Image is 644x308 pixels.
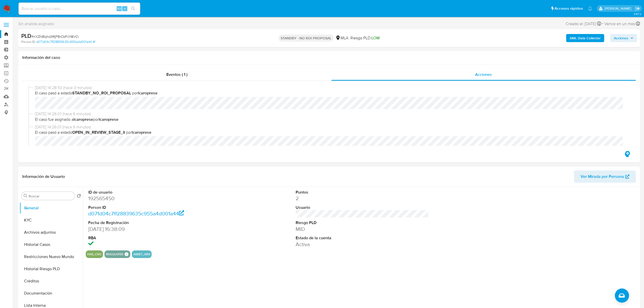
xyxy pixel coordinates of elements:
span: Riesgo PLD: [350,35,380,41]
span: Sin analista asignado [18,21,54,27]
b: AML Data Collector [570,34,601,42]
span: El caso pasó a estado por [35,130,628,135]
span: El caso fue asignado a por [35,117,628,122]
dd: 192565450 [88,195,221,202]
button: has_cvu [87,253,101,255]
b: PLD [21,32,31,40]
dt: RBA [88,235,221,241]
button: regulated [106,253,123,255]
dt: Riesgo PLD [296,220,429,226]
a: Notificaciones [588,6,592,11]
span: Accesos rápidos [554,6,583,11]
dt: Usuario [296,205,429,210]
span: Ver Mirada por Persona [581,170,624,183]
button: search-icon [128,5,138,12]
button: Buscar [24,194,28,198]
button: Historial Casos [20,238,83,251]
button: Documentación [20,287,83,299]
p: ludmila.lanatti@mercadolibre.com [604,6,633,11]
input: Buscar [29,194,73,198]
h1: Información de Usuario [22,174,65,179]
span: Acciones [614,34,628,42]
button: General [20,202,83,214]
b: Person ID [21,40,35,44]
span: s [124,6,126,11]
b: STANDBY_NO_ROI_PROPOSAL [72,90,131,96]
span: - [602,20,603,27]
button: asset_ars [133,253,150,255]
span: LOW [371,35,380,41]
b: lcaroprese [132,129,151,135]
button: KYC [20,214,83,226]
button: Archivos adjuntos [20,226,83,238]
dd: [DATE] 16:38:09 [88,226,221,233]
dd: MID [296,226,429,233]
span: Alt [117,6,121,11]
button: Historial Riesgo PLD [20,263,83,275]
dt: ID de usuario [88,190,221,195]
button: Restricciones Nuevo Mundo [20,251,83,263]
a: d071d04c7ff28839635c955a4d001a44 [36,40,95,44]
dt: Person ID [88,205,221,210]
span: Eventos ( 1 ) [166,72,187,77]
button: Acciones [610,34,637,42]
dd: 2 [296,195,429,202]
dt: Fecha de Registración [88,220,221,226]
span: # nXZNBqhd3RjFBrCbFiX18VCi [31,34,79,39]
a: d071d04c7ff28839635c955a4d001a44 [88,210,184,217]
a: Salir [635,6,640,11]
span: El caso pasó a estado por [35,90,628,96]
button: Ver Mirada por Persona [574,170,636,183]
dd: Activa [296,241,429,248]
div: Creado el: [DATE] [566,20,601,27]
input: Buscar usuario o caso... [19,5,140,12]
div: MLA [335,35,348,41]
button: AML Data Collector [566,34,604,42]
span: [DATE] 14:26:01 (hace 6 minutos) [35,124,628,130]
dt: Puntos [296,190,429,195]
b: OPEN_IN_REVIEW_STAGE_II [72,129,125,135]
b: lcaroprese [138,90,157,96]
dt: Estado de la cuenta [296,235,429,241]
button: Volver al orden por defecto [77,194,81,199]
span: [DATE] 14:28:53 (hace 3 minutos) [35,85,628,91]
span: [DATE] 14:26:01 (hace 6 minutos) [35,111,628,117]
p: STANDBY - NO ROI PROPOSAL [279,35,333,42]
span: Acciones [475,72,492,77]
button: Créditos [20,275,83,287]
h1: Información del caso [22,55,636,60]
span: Vence en un mes [604,21,635,27]
b: lcaroprese [99,116,118,122]
b: lcaroprese [74,116,93,122]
